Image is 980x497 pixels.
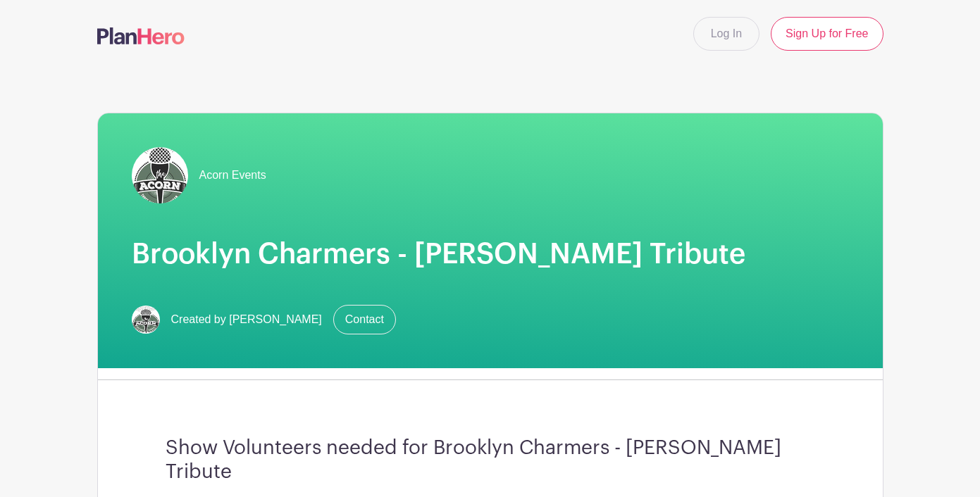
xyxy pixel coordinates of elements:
img: Acorn%20Logo%20SMALL.jpg [132,306,160,334]
a: Sign Up for Free [771,17,883,51]
a: Contact [333,305,396,334]
span: Acorn Events [199,167,266,184]
a: Log In [693,17,759,51]
img: Acorn%20Logo%20SMALL.jpg [132,147,188,203]
h3: Show Volunteers needed for Brooklyn Charmers - [PERSON_NAME] Tribute [166,436,815,484]
span: Created by [PERSON_NAME] [171,311,322,328]
img: logo-507f7623f17ff9eddc593b1ce0a138ce2505c220e1c5a4e2b4648c50719b7d32.svg [97,27,185,44]
h1: Brooklyn Charmers - [PERSON_NAME] Tribute [132,237,849,271]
